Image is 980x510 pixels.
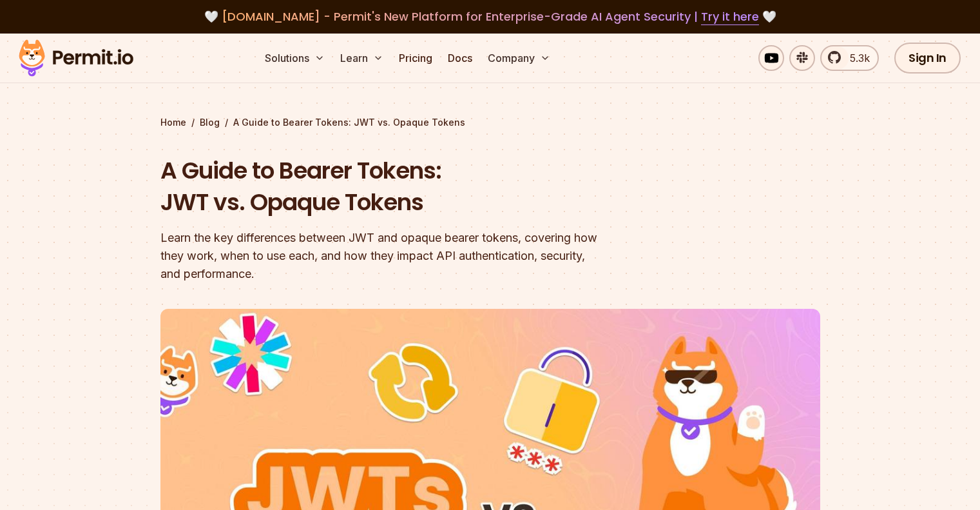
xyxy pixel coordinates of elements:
button: Solutions [260,45,330,71]
a: Blog [200,116,220,129]
div: / / [160,116,820,129]
div: Learn the key differences between JWT and opaque bearer tokens, covering how they work, when to u... [160,229,655,283]
span: [DOMAIN_NAME] - Permit's New Platform for Enterprise-Grade AI Agent Security | [222,8,759,25]
a: Try it here [701,8,759,25]
button: Company [483,45,555,71]
a: Pricing [394,45,437,71]
span: 5.3k [842,50,870,66]
a: Sign In [894,43,961,74]
button: Learn [335,45,389,71]
a: 5.3k [820,45,879,71]
div: 🤍 🤍 [31,8,949,26]
a: Home [160,116,186,129]
img: Permit logo [13,36,139,80]
h1: A Guide to Bearer Tokens: JWT vs. Opaque Tokens [160,155,655,219]
a: Docs [443,45,477,71]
